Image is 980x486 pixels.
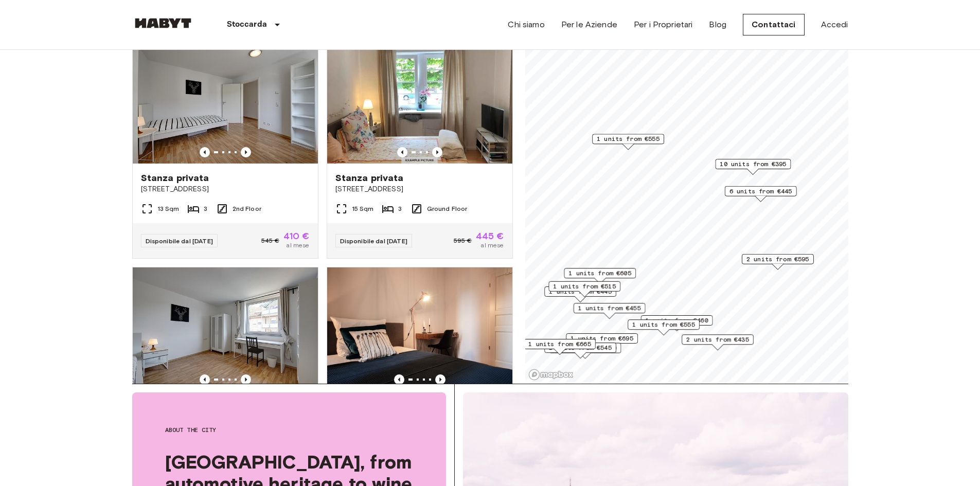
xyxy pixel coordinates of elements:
a: Marketing picture of unit DE-09-010-001-03HFPrevious imagePrevious imageStanza privata[STREET_ADD... [327,267,513,486]
button: Previous image [397,147,407,157]
a: Marketing picture of unit DE-09-015-03MPrevious imagePrevious imageStanza privata[STREET_ADDRESS]... [132,40,318,259]
div: Map marker [573,303,645,319]
span: 10 units from €395 [720,159,786,169]
button: Previous image [394,374,404,385]
button: Previous image [241,374,251,385]
a: Contattaci [743,14,805,35]
div: Map marker [544,343,616,358]
img: Habyt [132,18,194,28]
span: 1 units from €555 [597,134,660,143]
span: Ground Floor [427,204,468,213]
span: 1 units from €455 [578,303,640,313]
div: Map marker [548,281,620,297]
span: 15 Sqm [352,204,374,213]
div: Map marker [724,186,796,202]
span: [STREET_ADDRESS] [141,184,310,194]
span: 545 € [261,236,279,245]
div: Map marker [523,339,595,355]
span: 595 € [454,236,472,245]
button: Previous image [200,374,210,385]
span: 1 units from €605 [568,268,631,278]
a: Blog [709,19,726,31]
a: Per i Proprietari [634,19,693,31]
span: About the city [165,425,413,435]
span: 410 € [283,231,310,241]
span: 445 € [476,231,504,241]
div: Map marker [592,134,664,150]
span: al mese [480,241,504,250]
span: [STREET_ADDRESS] [335,184,504,194]
span: Stanza privata [141,172,209,184]
div: Map marker [681,334,753,350]
span: Disponibile dal [DATE] [146,237,213,245]
span: 2 units from €435 [686,335,749,344]
span: 2 units from €545 [549,343,612,352]
span: 1 units from €460 [645,316,708,325]
a: Mapbox logo [528,369,574,381]
span: Disponibile dal [DATE] [340,237,407,245]
button: Previous image [432,147,442,157]
img: Marketing picture of unit DE-09-010-001-03HF [327,267,512,391]
div: Map marker [564,268,636,284]
p: Stoccarda [227,19,267,31]
span: 1 units from €555 [632,320,695,329]
a: Per le Aziende [561,19,617,31]
span: 13 Sqm [157,204,180,213]
button: Previous image [435,374,446,385]
button: Previous image [200,147,210,157]
span: 1 units from €695 [571,334,633,343]
div: Map marker [549,343,621,359]
span: 1 units from €665 [528,339,591,349]
a: Chi siamo [508,19,544,31]
img: Marketing picture of unit DE-09-012-002-03HF [327,40,512,164]
div: Map marker [741,254,813,270]
div: Map marker [628,319,700,335]
span: 3 [398,204,402,213]
span: 6 units from €445 [729,187,792,196]
a: Marketing picture of unit DE-09-012-002-03HFPrevious imagePrevious imageStanza privata[STREET_ADD... [327,40,513,259]
a: Marketing picture of unit DE-09-017-01MPrevious imagePrevious imageStanza privata[STREET_ADDRESS]... [132,267,318,486]
div: Map marker [566,333,638,349]
span: 3 [204,204,207,213]
span: al mese [286,241,309,250]
div: Map marker [544,286,616,302]
span: 2 units from €595 [746,255,809,264]
img: Marketing picture of unit DE-09-017-01M [133,267,318,391]
span: 1 units from €515 [553,282,616,291]
div: Map marker [640,315,712,331]
span: Stanza privata [335,172,404,184]
a: Accedi [821,19,848,31]
span: 2nd Floor [233,204,261,213]
div: Map marker [715,159,791,175]
img: Marketing picture of unit DE-09-015-03M [133,40,318,164]
button: Previous image [241,147,251,157]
